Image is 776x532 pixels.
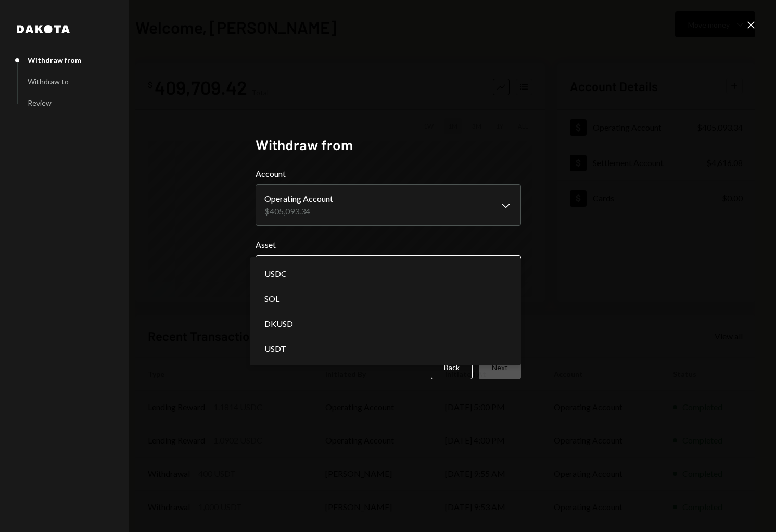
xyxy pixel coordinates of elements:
[256,168,521,180] label: Account
[28,98,52,107] div: Review
[28,77,69,86] div: Withdraw to
[264,268,287,280] span: USDC
[256,255,521,284] button: Asset
[28,56,81,65] div: Withdraw from
[264,343,286,355] span: USDT
[431,355,473,379] button: Back
[264,293,279,305] span: SOL
[264,318,293,330] span: DKUSD
[256,238,521,251] label: Asset
[256,135,521,155] h2: Withdraw from
[256,184,521,226] button: Account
